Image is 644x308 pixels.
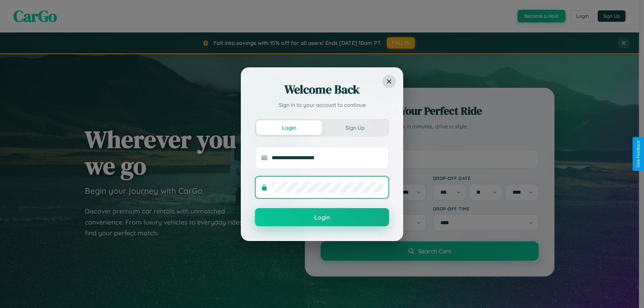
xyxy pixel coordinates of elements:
button: Login [255,208,389,226]
div: Give Feedback [636,140,641,168]
button: Sign Up [322,120,388,135]
button: Login [256,120,322,135]
h2: Welcome Back [255,81,389,98]
p: Sign in to your account to continue [255,101,389,109]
